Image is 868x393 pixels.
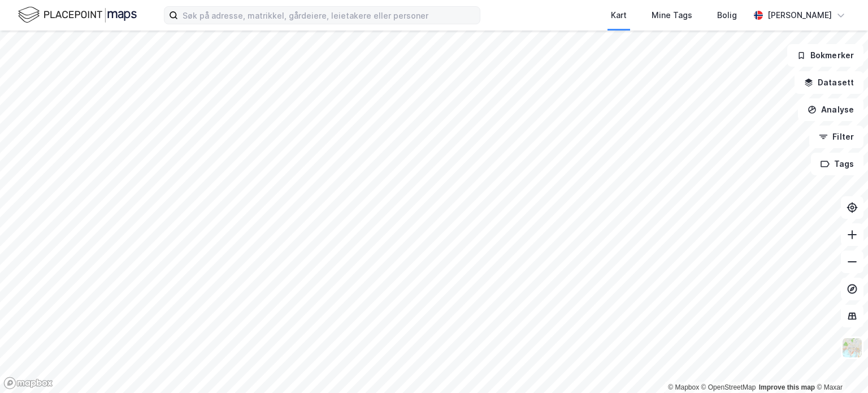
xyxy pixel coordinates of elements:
iframe: Chat Widget [811,339,868,393]
div: Kontrollprogram for chat [811,339,868,393]
button: Tags [811,153,863,175]
img: logo.f888ab2527a4732fd821a326f86c7f29.svg [18,5,137,25]
a: OpenStreetMap [701,383,756,391]
div: Kart [611,8,627,22]
button: Analyse [798,98,863,121]
div: Bolig [717,8,737,22]
div: [PERSON_NAME] [767,8,832,22]
div: Mine Tags [652,8,692,22]
input: Søk på adresse, matrikkel, gårdeiere, leietakere eller personer [178,7,480,24]
a: Mapbox [668,383,699,391]
button: Filter [809,126,863,148]
img: Z [841,337,863,359]
button: Datasett [795,71,863,94]
button: Bokmerker [787,44,863,67]
a: Improve this map [759,383,815,391]
a: Mapbox homepage [3,377,53,390]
